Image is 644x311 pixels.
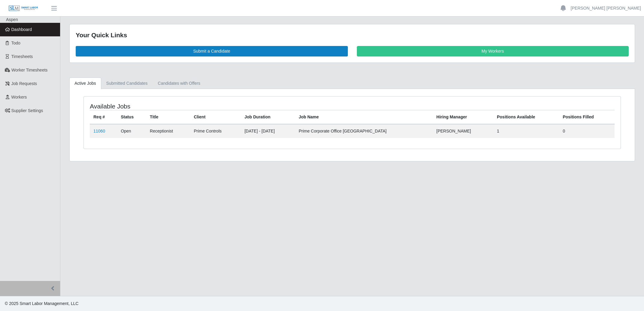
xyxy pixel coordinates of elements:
[11,27,32,32] span: Dashboard
[90,102,303,110] h4: Available Jobs
[493,110,559,124] th: Positions Available
[357,46,629,56] a: My Workers
[76,30,629,40] div: Your Quick Links
[11,41,20,45] span: Todo
[6,17,18,22] span: Aspen
[11,68,47,72] span: Worker Timesheets
[153,78,205,89] a: Candidates with Offers
[433,124,493,138] td: [PERSON_NAME]
[11,54,33,59] span: Timesheets
[117,124,146,138] td: Open
[8,5,38,12] img: SLM Logo
[190,110,241,124] th: Client
[433,110,493,124] th: Hiring Manager
[11,81,37,86] span: Job Requests
[11,95,27,99] span: Workers
[571,5,641,11] a: [PERSON_NAME] [PERSON_NAME]
[559,110,615,124] th: Positions Filled
[559,124,615,138] td: 0
[295,110,433,124] th: Job Name
[146,124,190,138] td: Receptionist
[90,110,117,124] th: Req #
[101,78,153,89] a: Submitted Candidates
[146,110,190,124] th: Title
[93,129,105,133] a: 11060
[76,46,348,56] a: Submit a Candidate
[11,108,43,113] span: Supplier Settings
[117,110,146,124] th: Status
[241,124,295,138] td: [DATE] - [DATE]
[493,124,559,138] td: 1
[241,110,295,124] th: Job Duration
[5,301,78,306] span: © 2025 Smart Labor Management, LLC
[69,78,101,89] a: Active Jobs
[190,124,241,138] td: Prime Controls
[295,124,433,138] td: Prime Corporate Office [GEOGRAPHIC_DATA]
